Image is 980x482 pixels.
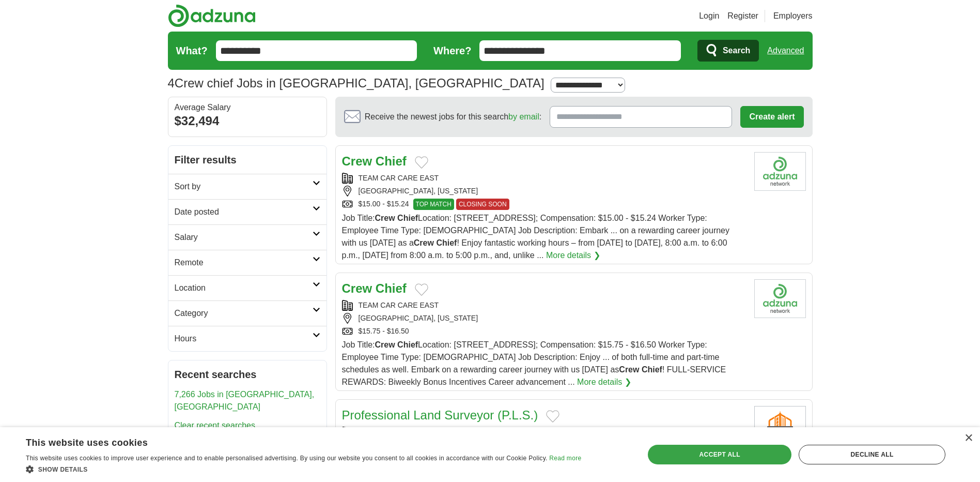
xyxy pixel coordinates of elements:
[375,214,395,222] strong: Crew
[175,307,313,320] h2: Category
[26,464,581,474] div: Show details
[342,199,746,210] div: $15.00 - $15.24
[546,249,600,262] a: More details ❯
[342,340,726,386] span: Job Title: Location: [STREET_ADDRESS]; Compensation: $15.75 - $16.50 Worker Type: Employee Time T...
[342,281,372,295] strong: Crew
[433,43,471,58] label: Where?
[342,313,746,324] div: [GEOGRAPHIC_DATA], [US_STATE]
[740,106,803,128] button: Create alert
[342,186,746,197] div: [GEOGRAPHIC_DATA], [US_STATE]
[175,282,313,294] h2: Location
[175,231,313,244] h2: Salary
[168,326,326,351] a: Hours
[546,410,559,423] button: Add to favorite jobs
[397,214,418,222] strong: Chief
[175,103,320,112] div: Average Salary
[175,206,313,218] h2: Date posted
[175,390,315,411] a: 7,266 Jobs in [GEOGRAPHIC_DATA], [GEOGRAPHIC_DATA]
[342,154,407,168] a: Crew Chief
[342,173,746,184] div: TEAM CAR CARE EAST
[376,154,407,168] strong: Chief
[642,365,662,374] strong: Chief
[754,279,806,318] img: Company logo
[168,146,326,174] h2: Filter results
[175,333,313,345] h2: Hours
[767,40,804,61] a: Advanced
[342,408,538,422] a: Professional Land Surveyor (P.L.S.)
[508,112,539,121] a: by email
[697,40,759,62] button: Search
[168,174,326,199] a: Sort by
[168,300,326,326] a: Category
[754,406,806,445] img: Company logo
[342,326,746,337] div: $15.75 - $16.50
[397,340,418,349] strong: Chief
[342,281,407,295] a: Crew Chief
[549,455,581,462] a: Read more, opens a new window
[723,40,750,61] span: Search
[376,281,407,295] strong: Chief
[375,340,395,349] strong: Crew
[965,434,972,442] div: Close
[168,250,326,275] a: Remote
[168,199,326,224] a: Date posted
[799,445,945,464] div: Decline all
[175,421,256,430] a: Clear recent searches
[168,275,326,300] a: Location
[342,214,730,260] span: Job Title: Location: [STREET_ADDRESS]; Compensation: $15.00 - $15.24 Worker Type: Employee Time T...
[577,376,631,388] a: More details ❯
[176,43,208,58] label: What?
[342,154,372,168] strong: Crew
[26,433,555,449] div: This website uses cookies
[168,224,326,250] a: Salary
[415,156,428,169] button: Add to favorite jobs
[365,111,541,123] span: Receive the newest jobs for this search :
[699,10,719,22] a: Login
[413,199,454,210] span: TOP MATCH
[175,180,313,193] h2: Sort by
[648,445,791,464] div: Accept all
[168,74,175,93] span: 4
[175,367,320,382] h2: Recent searches
[168,4,256,27] img: Adzuna logo
[415,283,428,296] button: Add to favorite jobs
[727,10,758,22] a: Register
[175,257,313,269] h2: Remote
[168,76,545,90] h1: Crew chief Jobs in [GEOGRAPHIC_DATA], [GEOGRAPHIC_DATA]
[26,455,548,462] span: This website uses cookies to improve user experience and to enable personalised advertising. By u...
[175,112,320,130] div: $32,494
[456,199,509,210] span: CLOSING SOON
[773,10,813,22] a: Employers
[342,300,746,311] div: TEAM CAR CARE EAST
[619,365,639,374] strong: Crew
[414,238,434,247] strong: Crew
[38,466,88,473] span: Show details
[436,238,457,247] strong: Chief
[754,152,806,191] img: Company logo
